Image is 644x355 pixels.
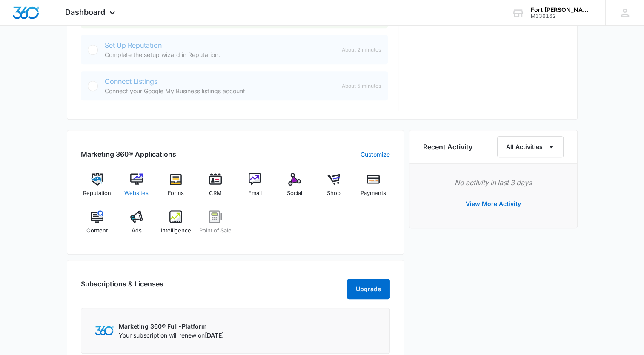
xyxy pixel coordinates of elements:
[205,332,224,339] span: [DATE]
[361,189,386,198] span: Payments
[457,194,530,214] button: View More Activity
[168,189,184,198] span: Forms
[81,210,114,241] a: Content
[83,189,111,198] span: Reputation
[81,279,163,296] h2: Subscriptions & Licenses
[124,189,149,198] span: Websites
[120,173,153,203] a: Websites
[248,189,262,198] span: Email
[81,149,176,159] h2: Marketing 360® Applications
[342,46,381,54] span: About 2 minutes
[239,173,272,203] a: Email
[327,189,341,198] span: Shop
[86,226,108,235] span: Content
[119,322,224,331] p: Marketing 360® Full-Platform
[65,8,105,17] span: Dashboard
[160,210,192,241] a: Intelligence
[357,173,390,203] a: Payments
[199,210,232,241] a: Point of Sale
[199,173,232,203] a: CRM
[342,82,381,90] span: About 5 minutes
[81,173,114,203] a: Reputation
[347,279,390,299] button: Upgrade
[278,173,311,203] a: Social
[209,189,222,198] span: CRM
[119,331,224,340] p: Your subscription will renew on
[95,326,114,335] img: Marketing 360 Logo
[531,13,593,19] div: account id
[318,173,350,203] a: Shop
[160,173,192,203] a: Forms
[199,226,232,235] span: Point of Sale
[120,210,153,241] a: Ads
[423,177,564,188] p: No activity in last 3 days
[497,136,564,157] button: All Activities
[361,150,390,159] a: Customize
[423,142,472,152] h6: Recent Activity
[105,86,335,95] p: Connect your Google My Business listings account.
[161,226,191,235] span: Intelligence
[105,50,335,59] p: Complete the setup wizard in Reputation.
[132,226,142,235] span: Ads
[287,189,302,198] span: Social
[531,6,593,13] div: account name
